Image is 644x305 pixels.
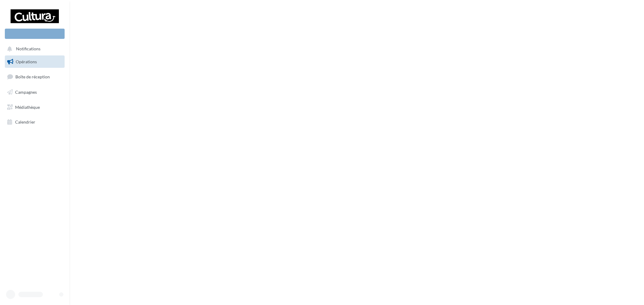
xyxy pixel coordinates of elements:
span: Boîte de réception [15,74,50,79]
a: Boîte de réception [4,70,66,83]
a: Médiathèque [4,101,66,114]
a: Calendrier [4,116,66,128]
span: Calendrier [15,119,35,124]
div: Nouvelle campagne [5,29,65,39]
a: Opérations [4,55,66,68]
a: Campagnes [4,86,66,99]
span: Notifications [16,46,40,52]
span: Campagnes [15,90,37,95]
span: Médiathèque [15,104,40,109]
span: Opérations [16,59,37,64]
